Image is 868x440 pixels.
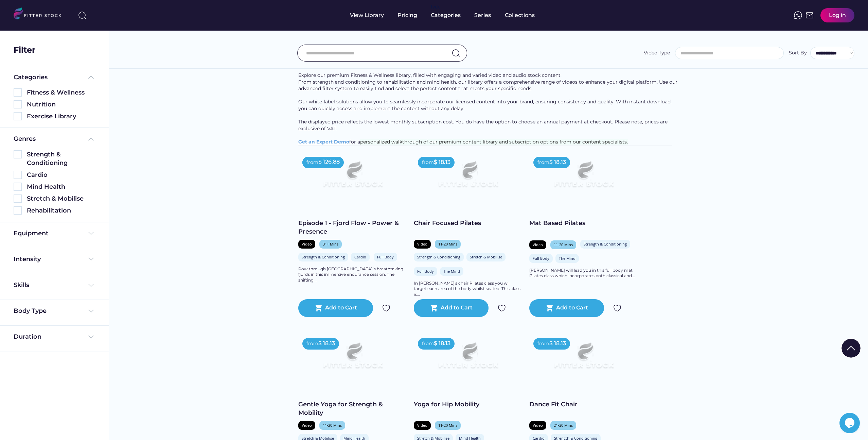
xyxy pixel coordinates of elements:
span: The displayed price reflects the lowest monthly subscription cost. You do have the option to choo... [298,119,669,132]
img: Frame%2079%20%281%29.svg [309,153,396,202]
div: Duration [14,333,41,341]
div: Video [533,423,543,428]
img: Group%201000002324.svg [382,304,390,312]
div: Add to Cart [325,304,357,312]
button: shopping_cart [430,304,438,312]
div: Intensity [14,255,41,264]
div: 11-20 Mins [554,242,573,247]
div: $ 18.13 [318,340,335,347]
div: Stretch & Mobilise [470,254,502,259]
div: Explore our premium Fitness & Wellness library, filled with engaging and varied video and audio s... [298,72,679,146]
div: from [306,159,318,166]
img: Frame%20%284%29.svg [87,333,95,341]
div: 11-20 Mins [438,423,457,428]
img: search-normal.svg [452,49,460,57]
img: Frame%2079%20%281%29.svg [540,153,627,202]
div: The Mind [443,269,460,274]
div: Collections [505,12,535,19]
div: Skills [14,281,31,289]
div: Video [302,241,312,247]
div: Strength & Conditioning [302,254,345,259]
img: Rectangle%205126.svg [14,88,22,97]
img: Frame%2079%20%281%29.svg [425,153,512,202]
div: Strength & Conditioning [27,150,95,167]
img: Group%201000002324.svg [613,304,621,312]
img: Frame%20%284%29.svg [87,281,95,289]
button: shopping_cart [315,304,323,312]
img: Rectangle%205126.svg [14,150,22,158]
div: Pricing [397,12,417,19]
div: Categories [14,73,48,82]
iframe: chat widget [839,413,861,433]
img: Rectangle%205126.svg [14,112,22,120]
a: Get an Expert Demo [298,139,349,145]
div: Nutrition [27,100,95,109]
div: Cardio [27,171,95,179]
div: Video [302,423,312,428]
div: Exercise Library [27,112,95,121]
div: Dance Fit Chair [529,400,638,409]
div: Mind Health [27,183,95,191]
div: from [422,340,434,347]
img: Rectangle%205126.svg [14,194,22,203]
div: from [422,159,434,166]
div: $ 18.13 [434,158,450,166]
div: Video Type [644,50,670,56]
img: Group%201000002322%20%281%29.svg [842,339,861,358]
div: Video [533,242,543,247]
div: $ 18.13 [549,158,566,166]
div: Filter [14,44,35,56]
button: shopping_cart [546,304,554,312]
img: Frame%20%284%29.svg [87,229,95,237]
img: meteor-icons_whatsapp%20%281%29.svg [794,11,802,19]
div: Gentle Yoga for Strength & Mobility [298,400,407,417]
img: Rectangle%205126.svg [14,171,22,179]
img: Frame%2051.svg [805,11,814,19]
div: Episode 1 - Fjord Flow - Power & Presence [298,219,407,236]
div: Body Type [14,307,47,315]
img: LOGO.svg [14,7,67,21]
img: search-normal%203.svg [78,11,86,19]
div: from [306,340,318,347]
img: Group%201000002324.svg [498,304,506,312]
div: $ 126.88 [318,158,340,166]
div: Chair Focused Pilates [414,219,522,227]
span: personalized walkthrough of our premium content library and subscription options from our content... [360,139,628,145]
div: Video [417,241,427,247]
img: Frame%20%285%29.svg [87,135,95,143]
img: Frame%2079%20%281%29.svg [309,334,396,383]
div: Sort By [789,50,807,56]
div: Mat Based Pilates [529,219,638,227]
img: Frame%20%284%29.svg [87,307,95,315]
div: 11-20 Mins [323,423,342,428]
div: Full Body [377,254,394,259]
div: [PERSON_NAME] will lead you in this full body mat Pilates class which incorporates both classical... [529,268,638,279]
div: Categories [431,12,461,19]
div: Video [417,423,427,428]
div: Equipment [14,229,49,238]
img: Frame%2079%20%281%29.svg [425,334,512,383]
div: 21-30 Mins [554,423,573,428]
div: Strength & Conditioning [584,241,627,247]
div: Full Body [533,256,549,261]
div: from [537,159,549,166]
div: fvck [431,3,440,10]
img: Frame%2079%20%281%29.svg [540,334,627,383]
div: $ 18.13 [549,340,566,347]
div: Series [474,12,491,19]
div: $ 18.13 [434,340,450,347]
img: Rectangle%205126.svg [14,100,22,108]
div: Add to Cart [556,304,588,312]
div: Row through [GEOGRAPHIC_DATA]’s breathtaking fjords in this immersive endurance session. The shif... [298,266,407,283]
div: Full Body [417,269,434,274]
div: 11-20 Mins [438,241,457,247]
div: In [PERSON_NAME]'s chair Pilates class you will target each area of the body whilst seated. This ... [414,281,522,298]
div: Log in [829,12,846,19]
img: Frame%20%285%29.svg [87,73,95,81]
img: Frame%20%284%29.svg [87,255,95,263]
div: Strength & Conditioning [417,254,460,259]
div: Add to Cart [441,304,473,312]
div: View Library [350,12,384,19]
